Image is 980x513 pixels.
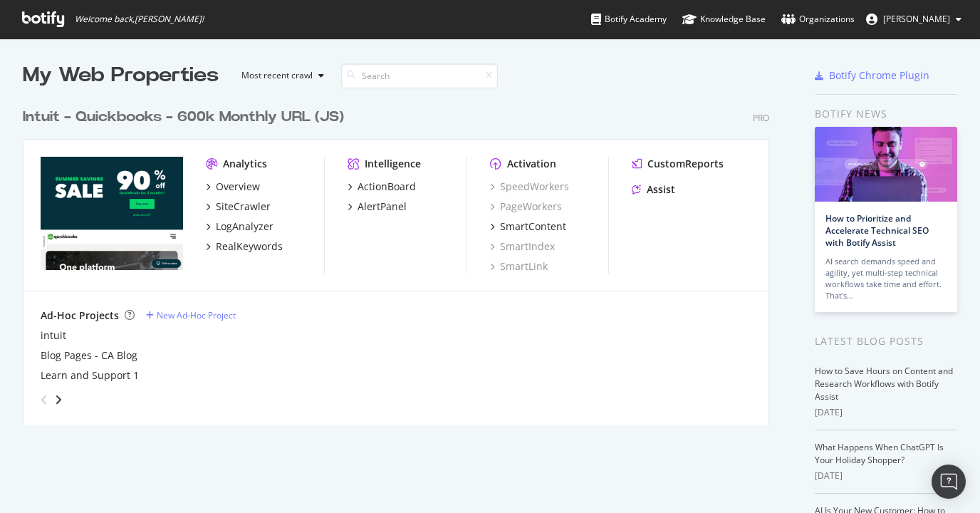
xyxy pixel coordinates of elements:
[23,61,219,90] div: My Web Properties
[855,8,973,31] button: [PERSON_NAME]
[41,328,66,343] a: intuit
[815,127,957,202] img: How to Prioritize and Accelerate Technical SEO with Botify Assist
[223,157,267,171] div: Analytics
[35,388,53,411] div: angle-left
[781,12,855,26] div: Organizations
[815,106,957,122] div: Botify news
[883,13,950,25] span: Madeline Nevis
[815,441,944,466] a: What Happens When ChatGPT Is Your Holiday Shopper?
[932,465,966,499] div: Open Intercom Messenger
[490,259,548,274] a: SmartLink
[230,64,330,87] button: Most recent crawl
[348,199,407,214] a: AlertPanel
[41,348,137,363] a: Blog Pages - CA Blog
[75,14,204,25] span: Welcome back, [PERSON_NAME] !
[490,180,569,194] a: SpeedWorkers
[341,63,498,88] input: Search
[632,182,675,197] a: Assist
[216,199,271,214] div: SiteCrawler
[206,180,260,194] a: Overview
[146,309,236,321] a: New Ad-Hoc Project
[41,368,139,383] a: Learn and Support 1
[348,180,416,194] a: ActionBoard
[632,157,724,171] a: CustomReports
[23,107,350,128] a: Intuit - Quickbooks - 600k Monthly URL (JS)
[157,309,236,321] div: New Ad-Hoc Project
[591,12,667,26] div: Botify Academy
[206,199,271,214] a: SiteCrawler
[815,406,957,419] div: [DATE]
[41,309,119,323] div: Ad-Hoc Projects
[753,112,769,124] div: Pro
[358,180,416,194] div: ActionBoard
[490,239,555,254] a: SmartIndex
[23,90,781,425] div: grid
[500,219,566,234] div: SmartContent
[825,256,947,301] div: AI search demands speed and agility, yet multi-step technical workflows take time and effort. Tha...
[206,219,273,234] a: LogAnalyzer
[41,157,183,271] img: quickbooks.intuit.com
[241,71,313,80] div: Most recent crawl
[358,199,407,214] div: AlertPanel
[216,239,283,254] div: RealKeywords
[206,239,283,254] a: RealKeywords
[216,180,260,194] div: Overview
[815,68,929,83] a: Botify Chrome Plugin
[815,470,957,482] div: [DATE]
[365,157,421,171] div: Intelligence
[490,219,566,234] a: SmartContent
[53,393,63,407] div: angle-right
[647,157,724,171] div: CustomReports
[815,333,957,349] div: Latest Blog Posts
[682,12,766,26] div: Knowledge Base
[23,107,344,128] div: Intuit - Quickbooks - 600k Monthly URL (JS)
[216,219,273,234] div: LogAnalyzer
[507,157,556,171] div: Activation
[825,212,929,249] a: How to Prioritize and Accelerate Technical SEO with Botify Assist
[829,68,929,83] div: Botify Chrome Plugin
[815,365,953,403] a: How to Save Hours on Content and Research Workflows with Botify Assist
[490,199,562,214] a: PageWorkers
[647,182,675,197] div: Assist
